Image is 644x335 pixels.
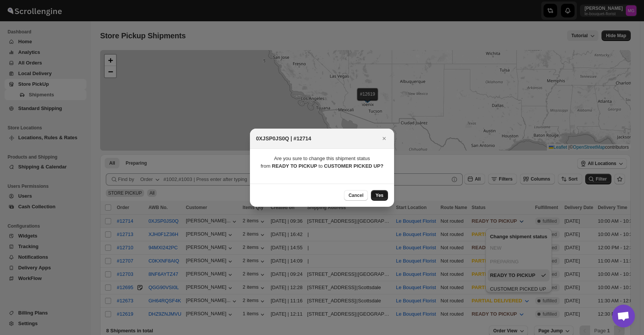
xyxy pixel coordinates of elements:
div: Open chat [612,305,635,327]
button: Close [379,133,390,144]
b: READY TO PICKUP [272,163,317,169]
span: Cancel [349,192,363,198]
div: Are you sure to change this shipment status from to [256,155,388,178]
span: Yes [375,192,383,198]
button: Cancel [344,190,368,201]
button: Yes [371,190,388,201]
h2: 0XJSP0JS0Q | #12714 [256,135,311,142]
b: CUSTOMER PICKED UP ? [324,163,383,169]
